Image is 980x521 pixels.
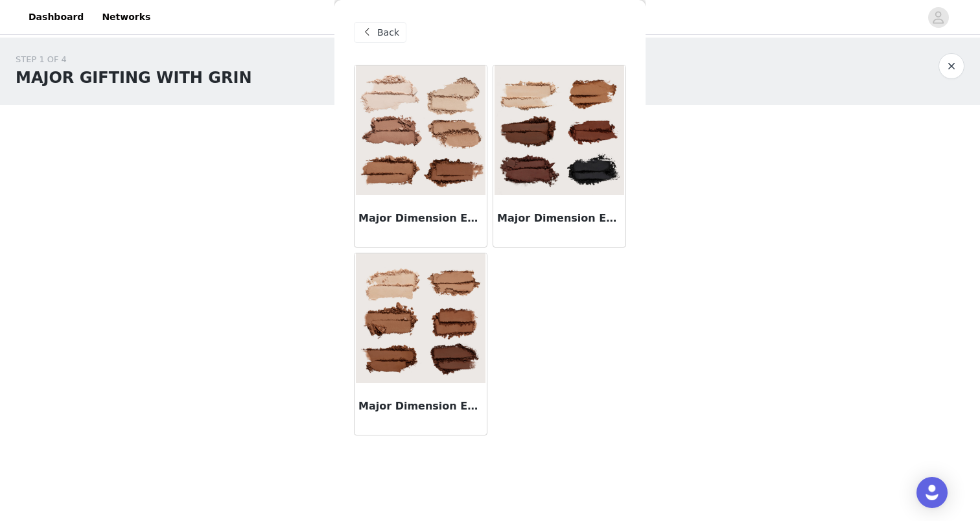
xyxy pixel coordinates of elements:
[94,3,158,32] a: Networks
[358,211,483,226] h3: Major Dimension Essential Artistry Edit Eyeshadow Palette - Light
[16,66,252,89] h1: MAJOR GIFTING WITH GRIN
[356,65,485,195] img: Major Dimension Essential Artistry Edit Eyeshadow Palette - Light
[916,477,948,508] div: Open Intercom Messenger
[497,211,622,226] h3: Major Dimension Essential Artistry Edit Eyeshadow Palette - Deep
[932,7,944,28] div: avatar
[358,399,483,414] h3: Major Dimension Essential Artistry Edit Eyeshadow Palette - Medium
[16,53,252,66] div: STEP 1 OF 4
[356,253,485,383] img: Major Dimension Essential Artistry Edit Eyeshadow Palette - Medium
[377,26,399,40] span: Back
[21,3,91,32] a: Dashboard
[495,65,624,195] img: Major Dimension Essential Artistry Edit Eyeshadow Palette - Deep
